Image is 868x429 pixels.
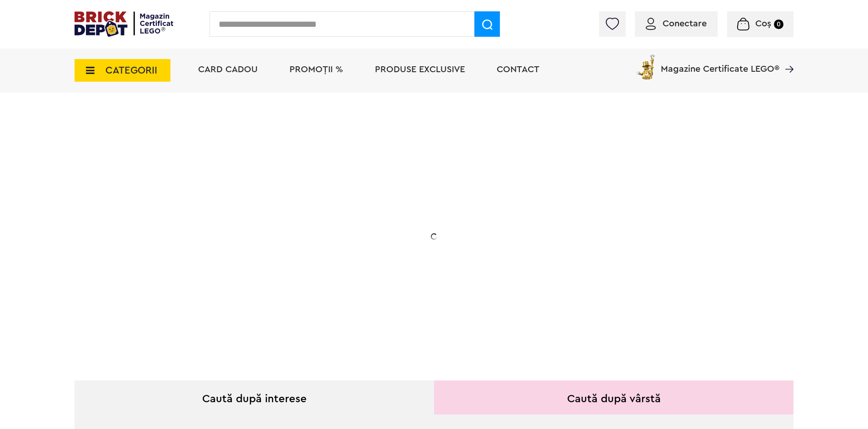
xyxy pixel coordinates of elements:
[375,65,465,74] a: Produse exclusive
[497,65,539,74] a: Contact
[663,19,707,28] span: Conectare
[434,380,793,414] div: Caută după vârstă
[139,283,321,295] div: Explorează
[139,183,321,216] h1: 20% Reducere!
[661,53,779,74] span: Magazine Certificate LEGO®
[774,20,783,29] small: 0
[105,65,157,75] span: CATEGORII
[139,225,321,263] h2: La două seturi LEGO de adulți achiziționate din selecție! În perioada 12 - [DATE]!
[755,19,771,28] span: Coș
[779,53,793,62] a: Magazine Certificate LEGO®
[198,65,258,74] a: Card Cadou
[646,19,707,28] a: Conectare
[75,380,434,414] div: Caută după interese
[289,65,343,74] a: PROMOȚII %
